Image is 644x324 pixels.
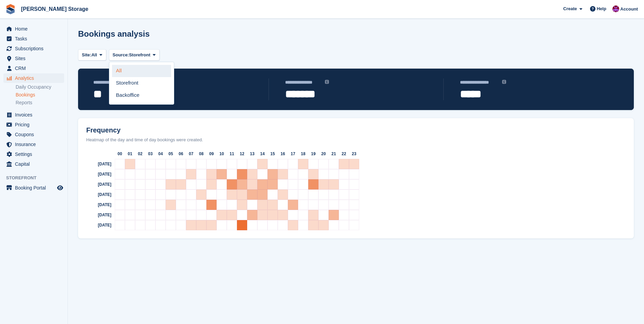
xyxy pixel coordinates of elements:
a: menu [3,34,64,43]
span: All [91,52,97,58]
div: [DATE] [81,220,115,230]
div: 13 [247,149,257,159]
span: Analytics [15,73,56,83]
span: CRM [15,64,56,73]
div: 00 [115,149,125,159]
span: Invoices [15,110,56,120]
div: 10 [217,149,227,159]
span: Capital [15,159,56,169]
a: menu [3,183,64,193]
span: Sites [15,54,56,63]
a: menu [3,44,64,53]
span: Coupons [15,130,56,139]
span: Source: [113,52,129,58]
div: 04 [155,149,166,159]
a: menu [3,159,64,169]
div: 22 [339,149,349,159]
img: icon-info-grey-7440780725fd019a000dd9b08b2336e03edf1995a4989e88bcd33f0948082b44.svg [502,80,506,84]
a: menu [3,24,64,34]
div: Heatmap of the day and time of day bookings were created. [81,137,631,143]
a: [PERSON_NAME] Storage [18,3,91,15]
a: Bookings [16,92,64,98]
button: Site: All [78,49,106,60]
span: Help [597,5,606,12]
div: 09 [206,149,217,159]
div: 06 [176,149,186,159]
button: Source: Storefront [109,49,160,60]
a: menu [3,130,64,139]
a: Daily Occupancy [16,84,64,90]
div: 08 [196,149,206,159]
div: [DATE] [81,179,115,190]
a: menu [3,120,64,129]
h1: Bookings analysis [78,29,150,38]
span: Subscriptions [15,44,56,53]
div: [DATE] [81,210,115,220]
a: Preview store [56,184,64,192]
div: [DATE] [81,169,115,179]
img: stora-icon-8386f47178a22dfd0bd8f6a31ec36ba5ce8667c1dd55bd0f319d3a0aa187defe.svg [5,4,16,14]
span: Pricing [15,120,56,129]
span: Home [15,24,56,34]
a: Storefront [112,77,171,89]
span: Settings [15,149,56,159]
a: menu [3,140,64,149]
a: Backoffice [112,89,171,102]
div: [DATE] [81,190,115,200]
a: All [112,65,171,77]
a: menu [3,54,64,63]
a: menu [3,149,64,159]
span: Booking Portal [15,183,56,193]
div: 02 [135,149,145,159]
span: Account [620,6,638,13]
div: 15 [268,149,278,159]
div: 12 [237,149,247,159]
span: Storefront [6,175,68,181]
div: 14 [257,149,268,159]
div: 07 [186,149,196,159]
div: 19 [308,149,318,159]
img: Audra Whitelaw [612,5,619,12]
a: menu [3,64,64,73]
img: icon-info-grey-7440780725fd019a000dd9b08b2336e03edf1995a4989e88bcd33f0948082b44.svg [325,80,329,84]
span: Tasks [15,34,56,43]
div: 16 [278,149,288,159]
span: Site: [82,52,91,58]
span: Create [563,5,577,12]
div: 03 [145,149,155,159]
span: Storefront [129,52,150,58]
div: 20 [318,149,329,159]
a: Reports [16,100,64,106]
span: Insurance [15,140,56,149]
div: 01 [125,149,135,159]
h2: Frequency [81,126,631,134]
div: 23 [349,149,359,159]
a: menu [3,73,64,83]
div: [DATE] [81,159,115,169]
a: menu [3,110,64,120]
div: 05 [166,149,176,159]
div: 21 [329,149,339,159]
div: 18 [298,149,308,159]
div: 17 [288,149,298,159]
div: 11 [227,149,237,159]
div: [DATE] [81,200,115,210]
